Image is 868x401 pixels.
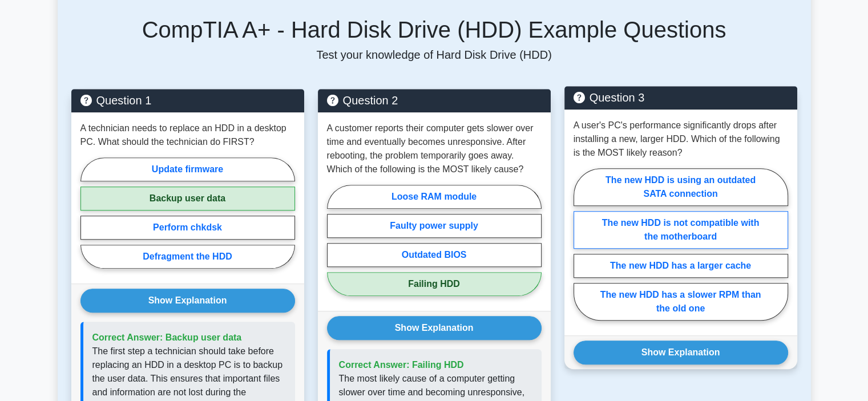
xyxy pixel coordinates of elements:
h5: CompTIA A+ - Hard Disk Drive (HDD) Example Questions [71,16,797,43]
p: Test your knowledge of Hard Disk Drive (HDD) [71,48,797,62]
label: Loose RAM module [327,185,542,209]
label: The new HDD has a slower RPM than the old one [574,283,788,321]
label: The new HDD has a larger cache [574,254,788,278]
label: The new HDD is using an outdated SATA connection [574,168,788,206]
label: Update firmware [80,157,295,181]
button: Show Explanation [327,316,542,340]
button: Show Explanation [574,341,788,364]
p: A user's PC's performance significantly drops after installing a new, larger HDD. Which of the fo... [574,119,788,160]
label: The new HDD is not compatible with the motherboard [574,211,788,249]
label: Faulty power supply [327,214,542,238]
label: Outdated BIOS [327,243,542,267]
button: Show Explanation [80,289,295,313]
label: Backup user data [80,187,295,210]
p: A technician needs to replace an HDD in a desktop PC. What should the technician do FIRST? [80,121,295,149]
span: Correct Answer: Failing HDD [339,360,464,370]
span: Correct Answer: Backup user data [92,333,242,342]
label: Failing HDD [327,272,542,296]
label: Perform chkdsk [80,216,295,240]
h5: Question 2 [327,94,542,107]
h5: Question 1 [80,94,295,107]
p: A customer reports their computer gets slower over time and eventually becomes unresponsive. Afte... [327,121,542,176]
label: Defragment the HDD [80,245,295,269]
h5: Question 3 [574,91,788,104]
